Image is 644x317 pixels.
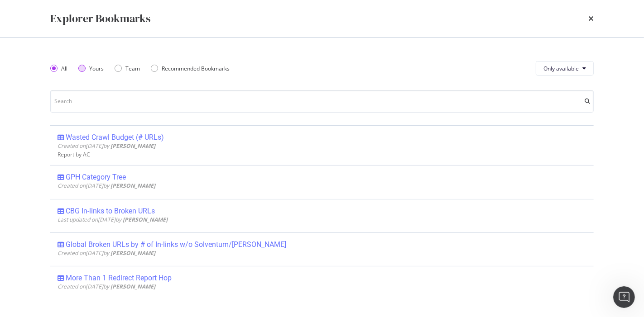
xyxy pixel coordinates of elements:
b: [PERSON_NAME] [111,249,155,257]
b: [PERSON_NAME] [111,283,155,290]
div: Global Broken URLs by # of In-links w/o Solventum/[PERSON_NAME] [66,240,286,249]
input: Search [50,90,594,113]
div: More Than 1 Redirect Report Hop [66,274,172,283]
button: Only available [536,61,594,76]
div: Recommended Bookmarks [162,65,230,72]
div: Yours [78,65,104,72]
span: Only available [543,65,579,72]
div: Explorer Bookmarks [50,11,150,26]
div: Team [115,65,140,72]
div: All [61,65,67,72]
iframe: Intercom live chat [613,286,635,308]
span: Created on [DATE] by [58,142,155,150]
div: Team [125,65,140,72]
div: Yours [89,65,104,72]
b: [PERSON_NAME] [111,142,155,150]
div: GPH Category Tree [66,173,126,182]
div: CBG In-links to Broken URLs [66,207,155,216]
span: Created on [DATE] by [58,283,155,290]
div: Recommended Bookmarks [151,65,230,72]
b: [PERSON_NAME] [123,216,168,223]
span: Created on [DATE] by [58,249,155,257]
div: All [50,65,67,72]
div: times [588,11,594,26]
div: Wasted Crawl Budget (# URLs) [66,133,164,142]
span: Last updated on [DATE] by [58,216,168,223]
div: Report by AC [58,151,586,158]
span: Created on [DATE] by [58,182,155,189]
b: [PERSON_NAME] [111,182,155,189]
